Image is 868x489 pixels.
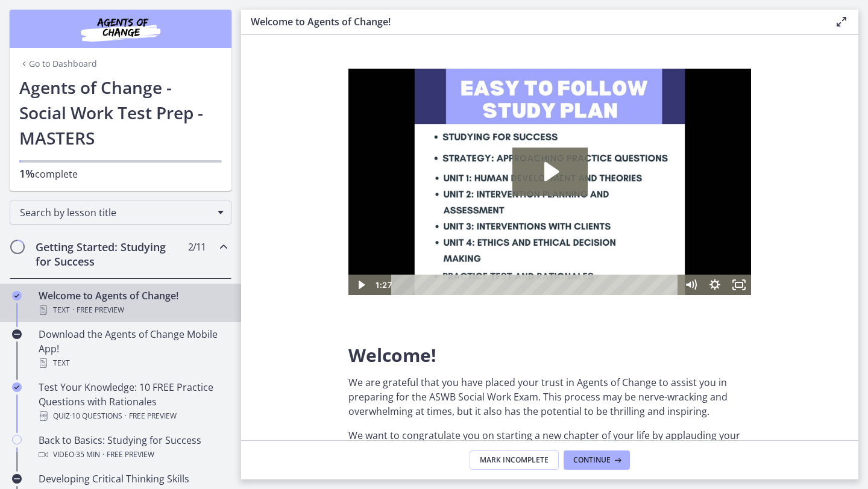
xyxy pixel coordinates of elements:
[348,428,751,457] p: We want to congratulate you on starting a new chapter of your life by applauding your decision to...
[48,14,193,43] img: Agents of Change
[330,206,354,226] button: Mute
[39,409,227,423] div: Quiz
[188,240,206,254] span: 2 / 11
[129,409,177,423] span: Free preview
[564,450,630,470] button: Continue
[72,303,74,317] span: ·
[480,455,549,465] span: Mark Incomplete
[251,14,815,29] h3: Welcome to Agents of Change!
[20,206,212,219] span: Search by lesson title
[39,288,227,317] div: Welcome to Agents of Change!
[39,447,227,462] div: Video
[39,303,227,317] div: Text
[379,206,403,226] button: Fullscreen
[39,356,227,370] div: Text
[12,291,22,301] i: Completed
[354,206,379,226] button: Show settings menu
[125,409,127,423] span: ·
[12,382,22,392] i: Completed
[74,447,100,462] span: · 35 min
[164,79,239,127] button: Play Video: c1o6hcmjueu5qasqsu00.mp4
[19,166,222,181] p: complete
[36,240,183,269] h2: Getting Started: Studying for Success
[39,433,227,462] div: Back to Basics: Studying for Success
[573,455,611,465] span: Continue
[102,447,104,462] span: ·
[107,447,154,462] span: Free preview
[348,343,436,367] span: Welcome!
[348,375,751,419] p: We are grateful that you have placed your trust in Agents of Change to assist you in preparing fo...
[39,327,227,370] div: Download the Agents of Change Mobile App!
[470,450,559,470] button: Mark Incomplete
[19,166,35,181] span: 1%
[19,58,97,70] a: Go to Dashboard
[10,201,231,225] div: Search by lesson title
[19,75,222,151] h1: Agents of Change - Social Work Test Prep - MASTERS
[70,409,122,423] span: · 10 Questions
[39,380,227,423] div: Test Your Knowledge: 10 FREE Practice Questions with Rationales
[77,303,124,317] span: Free preview
[52,206,324,226] div: Playbar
